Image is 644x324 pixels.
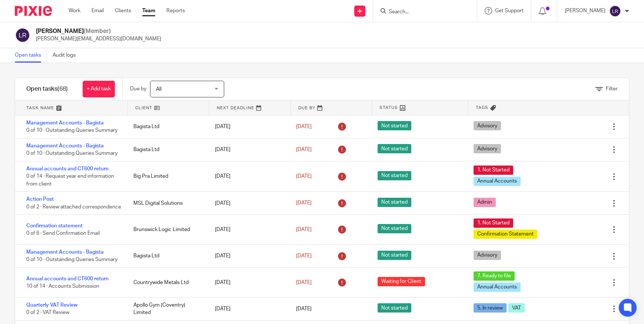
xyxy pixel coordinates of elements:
[115,7,131,14] a: Clients
[495,8,524,13] span: Get Support
[296,174,312,179] span: [DATE]
[26,257,117,263] span: 0 of 10 · Outstanding Queries Summary
[296,201,312,206] span: [DATE]
[26,250,104,255] a: Management Accounts - Bagista
[474,303,507,313] span: 5. In review
[208,301,289,316] div: [DATE]
[15,6,52,16] img: Pixie
[36,35,161,43] p: [PERSON_NAME][EMAIL_ADDRESS][DOMAIN_NAME]
[26,174,114,187] span: 0 of 14 · Request year end information from client
[166,7,185,14] a: Reports
[142,7,155,14] a: Team
[156,87,162,92] span: All
[208,275,289,290] div: [DATE]
[208,222,289,237] div: [DATE]
[379,104,398,111] span: Status
[26,303,77,308] a: Quarterly VAT Review
[388,9,455,16] input: Search
[474,121,501,130] span: Advisory
[565,7,605,14] p: [PERSON_NAME]
[378,224,411,233] span: Not started
[26,166,109,171] a: Annual accounts and CT600 return
[15,48,47,63] a: Open tasks
[606,86,618,91] span: Filter
[378,277,425,286] span: Waiting for Client
[126,298,208,320] div: Apollo Gym (Coventry) Limited
[508,303,525,313] span: VAT
[378,144,411,153] span: Not started
[476,104,488,111] span: Tags
[474,271,515,281] span: 7. Ready to file
[26,143,104,148] a: Management Accounts - Bagista
[126,275,208,290] div: Countrywide Metals Ltd
[126,142,208,157] div: Bagista Ltd
[26,310,69,315] span: 0 of 2 · VAT Review
[69,7,80,14] a: Work
[26,197,54,202] a: Action Post
[296,147,312,152] span: [DATE]
[378,303,411,313] span: Not started
[378,198,411,207] span: Not started
[208,196,289,211] div: [DATE]
[36,27,161,35] h2: [PERSON_NAME]
[126,248,208,263] div: Bagista Ltd
[296,124,312,129] span: [DATE]
[378,171,411,180] span: Not started
[26,128,117,133] span: 0 of 10 · Outstanding Queries Summary
[84,28,111,34] span: (Member)
[126,119,208,134] div: Bagista Ltd
[57,86,68,92] span: (68)
[296,280,312,285] span: [DATE]
[83,81,115,97] a: + Add task
[474,198,496,207] span: Admin
[15,27,30,43] img: svg%3E
[26,120,104,126] a: Management Accounts - Bagista
[208,119,289,134] div: [DATE]
[26,223,83,228] a: Confirmation statement
[474,144,501,153] span: Advisory
[378,251,411,260] span: Not started
[126,196,208,211] div: MSL Digital Solutions
[474,283,521,292] span: Annual Accounts
[26,151,117,156] span: 0 of 10 · Outstanding Queries Summary
[26,231,100,236] span: 0 of 6 · Send Confirmation Email
[208,248,289,263] div: [DATE]
[26,85,68,93] h1: Open tasks
[609,5,621,17] img: svg%3E
[53,48,81,63] a: Audit logs
[208,169,289,184] div: [DATE]
[474,218,513,228] span: 1. Not Started
[26,284,99,289] span: 10 of 14 · Accounts Submission
[474,230,537,239] span: Confirmation Statement
[378,121,411,130] span: Not started
[474,251,501,260] span: Advisory
[130,85,146,93] p: Due by
[296,306,312,311] span: [DATE]
[474,166,513,175] span: 1. Not Started
[474,177,521,186] span: Annual Accounts
[126,222,208,237] div: Brunswick Logic Limited
[26,204,121,210] span: 0 of 2 · Review attached correspondence
[92,7,104,14] a: Email
[296,227,312,232] span: [DATE]
[26,276,109,281] a: Annual accounts and CT600 return
[208,142,289,157] div: [DATE]
[126,169,208,184] div: Big Pra Limited
[296,253,312,258] span: [DATE]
